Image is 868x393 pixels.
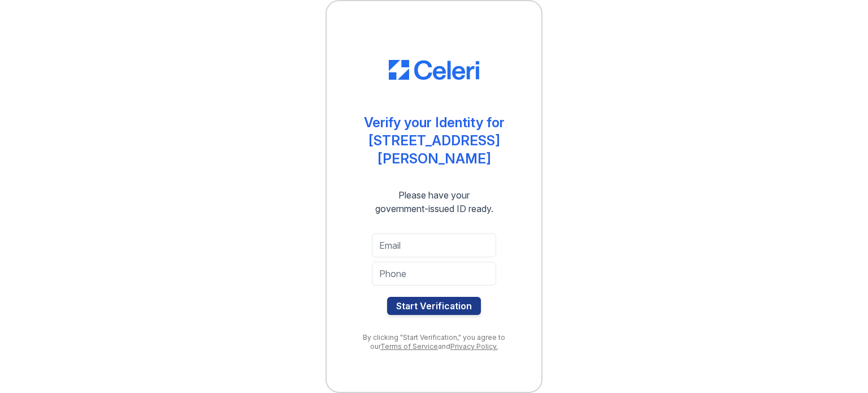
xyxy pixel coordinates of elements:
[372,262,496,286] input: Phone
[387,297,481,315] button: Start Verification
[380,342,438,351] a: Terms of Service
[389,60,479,80] img: CE_Logo_Blue-a8612792a0a2168367f1c8372b55b34899dd931a85d93a1a3d3e32e68fde9ad4.png
[349,333,519,351] div: By clicking "Start Verification," you agree to our and
[355,188,514,215] div: Please have your government-issued ID ready.
[349,114,519,168] div: Verify your Identity for [STREET_ADDRESS][PERSON_NAME]
[372,234,496,257] input: Email
[450,342,498,351] a: Privacy Policy.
